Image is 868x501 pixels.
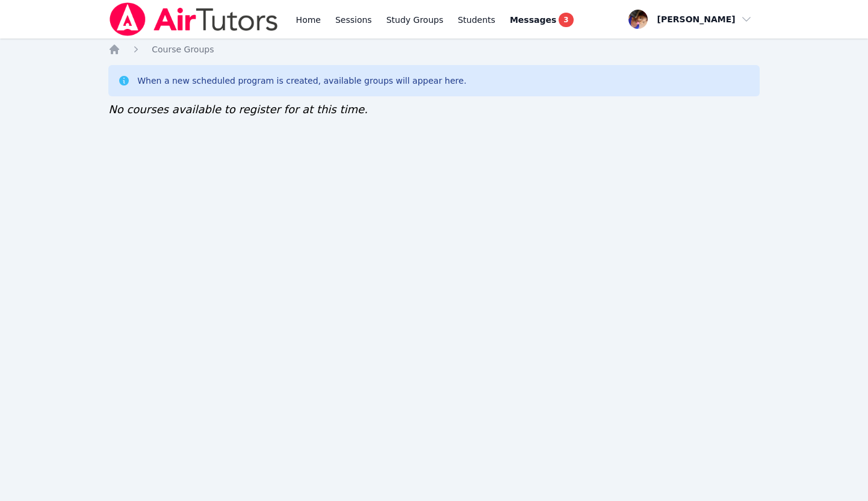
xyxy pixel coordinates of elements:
span: No courses available to register for at this time. [108,103,368,116]
div: When a new scheduled program is created, available groups will appear here. [137,75,467,87]
img: Air Tutors [108,2,279,36]
span: Course Groups [152,45,214,54]
span: Messages [510,14,556,26]
a: Course Groups [152,43,214,55]
nav: Breadcrumb [108,43,760,55]
span: 3 [559,13,573,27]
